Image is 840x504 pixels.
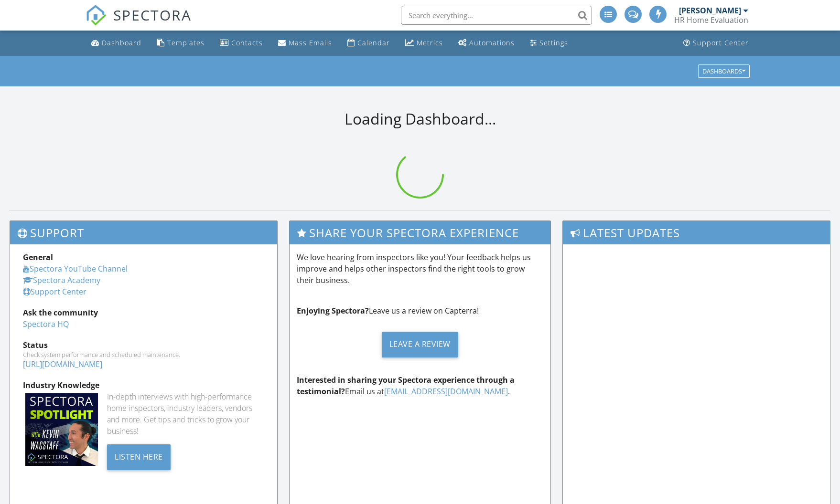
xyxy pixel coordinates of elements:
[231,38,263,47] div: Contacts
[344,34,394,52] a: Calendar
[674,15,748,25] div: HR Home Evaluation
[167,38,205,47] div: Templates
[153,34,208,52] a: Templates
[679,6,741,15] div: [PERSON_NAME]
[23,275,100,285] a: Spectora Academy
[216,34,267,52] a: Contacts
[382,332,458,357] div: Leave a Review
[693,38,749,47] div: Support Center
[86,13,192,33] a: SPECTORA
[290,221,551,244] h3: Share Your Spectora Experience
[454,34,518,52] a: Automations (Advanced)
[87,34,145,52] a: Dashboard
[469,38,515,47] div: Automations
[297,374,544,397] p: Email us at .
[23,359,102,369] a: [URL][DOMAIN_NAME]
[297,305,369,316] strong: Enjoying Spectora?
[107,391,264,437] div: In-depth interviews with high-performance home inspectors, industry leaders, vendors and more. Ge...
[297,252,544,286] p: We love hearing from inspectors like you! Your feedback helps us improve and helps other inspecto...
[23,351,264,358] div: Check system performance and scheduled maintenance.
[86,5,107,26] img: The Best Home Inspection Software - Spectora
[23,307,264,318] div: Ask the community
[526,34,572,52] a: Settings
[679,34,753,52] a: Support Center
[274,34,336,52] a: Mass Emails
[113,5,192,25] span: SPECTORA
[289,38,332,47] div: Mass Emails
[357,38,390,47] div: Calendar
[102,38,141,47] div: Dashboard
[384,386,508,397] a: [EMAIL_ADDRESS][DOMAIN_NAME]
[25,393,98,466] img: Spectoraspolightmain
[563,221,830,244] h3: Latest Updates
[107,451,171,462] a: Listen Here
[23,379,264,391] div: Industry Knowledge
[23,263,128,274] a: Spectora YouTube Channel
[23,286,86,297] a: Support Center
[107,444,171,470] div: Listen Here
[23,339,264,351] div: Status
[539,38,568,47] div: Settings
[297,324,544,365] a: Leave a Review
[23,252,53,262] strong: General
[417,38,443,47] div: Metrics
[10,221,277,244] h3: Support
[401,34,447,52] a: Metrics
[23,319,69,329] a: Spectora HQ
[401,6,592,25] input: Search everything...
[297,305,544,316] p: Leave us a review on Capterra!
[698,64,750,78] button: Dashboards
[297,375,515,397] strong: Interested in sharing your Spectora experience through a testimonial?
[702,68,745,74] div: Dashboards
